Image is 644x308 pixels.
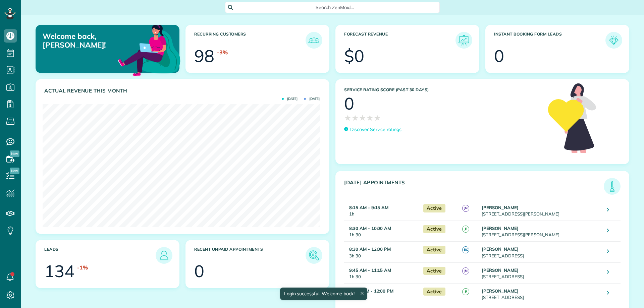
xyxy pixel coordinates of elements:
span: ★ [374,112,381,124]
span: Active [423,267,445,275]
strong: 8:15 AM - 9:15 AM [349,205,388,210]
div: 98 [194,48,214,64]
td: [STREET_ADDRESS][PERSON_NAME] [480,221,602,242]
span: New [10,168,19,174]
td: 1h 30 [344,221,420,242]
span: JR [462,288,469,295]
strong: 8:30 AM - 10:00 AM [349,226,391,231]
span: ★ [359,112,366,124]
td: 1h [344,200,420,221]
h3: Instant Booking Form Leads [494,32,605,49]
img: icon_todays_appointments-901f7ab196bb0bea1936b74009e4eb5ffbc2d2711fa7634e0d609ed5ef32b18b.png [605,180,619,193]
td: 1h 30 [344,262,420,283]
span: BC [462,246,469,253]
h3: Recent unpaid appointments [194,247,306,264]
a: Discover Service ratings [344,126,401,133]
span: JM [462,205,469,212]
h3: Recurring Customers [194,32,306,49]
span: [DATE] [304,97,320,101]
span: JR [462,226,469,233]
strong: 9:45 AM - 11:15 AM [349,267,391,273]
img: icon_forecast_revenue-8c13a41c7ed35a8dcfafea3cbb826a0462acb37728057bba2d056411b612bbbe.png [457,34,471,47]
span: ★ [352,112,359,124]
h3: Actual Revenue this month [44,88,322,94]
span: [DATE] [282,97,298,101]
h3: [DATE] Appointments [344,180,604,195]
strong: [PERSON_NAME] [482,267,519,273]
td: [STREET_ADDRESS][PERSON_NAME] [480,200,602,221]
div: 134 [44,263,74,280]
td: 1h 30 [344,283,420,304]
div: -3% [217,49,228,56]
strong: 8:30 AM - 12:00 PM [349,246,391,252]
span: JM [462,267,469,274]
span: New [10,150,19,157]
h3: Service Rating score (past 30 days) [344,87,541,92]
span: Active [423,246,445,254]
strong: [PERSON_NAME] [482,246,519,252]
span: Active [423,204,445,212]
td: [STREET_ADDRESS] [480,262,602,283]
p: Welcome back, [PERSON_NAME]! [43,32,133,50]
div: -1% [77,264,88,271]
div: 0 [344,95,354,112]
h3: Forecast Revenue [344,32,455,49]
div: Login successful. Welcome back! [280,288,367,300]
h3: Leads [44,247,156,264]
span: Active [423,225,445,233]
strong: 10:30 AM - 12:00 PM [349,288,393,294]
div: 0 [494,48,504,64]
img: icon_recurring_customers-cf858462ba22bcd05b5a5880d41d6543d210077de5bb9ebc9590e49fd87d84ed.png [307,34,321,47]
img: icon_form_leads-04211a6a04a5b2264e4ee56bc0799ec3eb69b7e499cbb523a139df1d13a81ae0.png [607,34,621,47]
span: ★ [344,112,352,124]
span: Active [423,288,445,296]
img: icon_unpaid_appointments-47b8ce3997adf2238b356f14209ab4cced10bd1f174958f3ca8f1d0dd7fffeee.png [307,249,321,262]
div: $0 [344,48,364,64]
span: ★ [366,112,374,124]
strong: [PERSON_NAME] [482,226,519,231]
img: icon_leads-1bed01f49abd5b7fead27621c3d59655bb73ed531f8eeb49469d10e621d6b896.png [157,249,171,262]
p: Discover Service ratings [350,126,401,133]
img: dashboard_welcome-42a62b7d889689a78055ac9021e634bf52bae3f8056760290aed330b23ab8690.png [117,17,182,82]
td: [STREET_ADDRESS] [480,242,602,262]
strong: [PERSON_NAME] [482,205,519,210]
td: [STREET_ADDRESS] [480,283,602,304]
strong: [PERSON_NAME] [482,288,519,294]
div: 0 [194,263,204,280]
td: 3h 30 [344,242,420,262]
